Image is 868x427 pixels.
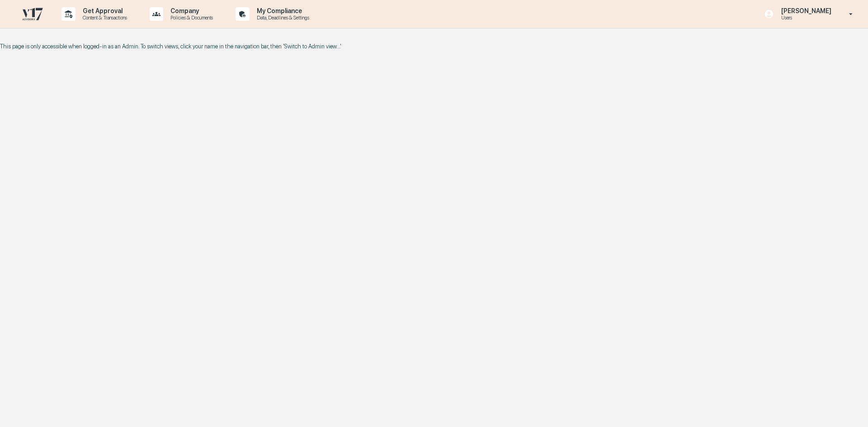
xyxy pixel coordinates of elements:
p: Company [163,7,217,14]
img: logo [22,7,43,21]
p: My Compliance [250,7,314,14]
p: Users [774,14,836,21]
p: Get Approval [75,7,132,14]
p: Data, Deadlines & Settings [250,14,314,21]
p: Content & Transactions [75,14,132,21]
p: Policies & Documents [163,14,217,21]
p: [PERSON_NAME] [774,7,836,14]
